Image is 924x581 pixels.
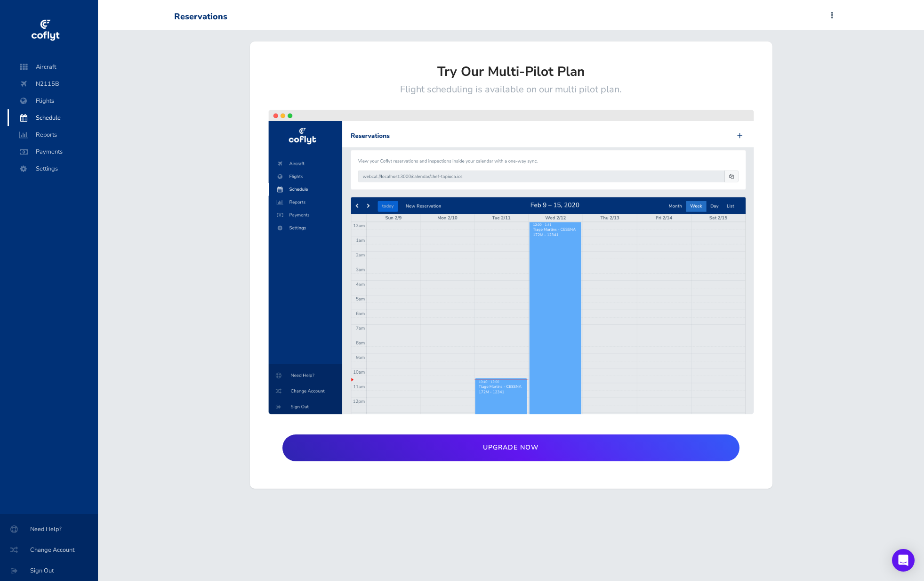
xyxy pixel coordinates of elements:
[17,143,88,160] span: Payments
[174,12,227,22] div: Reservations
[17,92,88,109] span: Flights
[17,58,88,75] span: Aircraft
[17,126,88,143] span: Reports
[257,64,765,80] h3: Try Our Multi-Pilot Plan
[11,562,87,579] span: Sign Out
[17,160,88,177] span: Settings
[11,521,87,538] span: Need Help?
[17,75,88,92] span: N2115B
[11,541,87,558] span: Change Account
[17,109,88,126] span: Schedule
[282,434,739,461] a: Upgrade Now
[257,99,765,425] img: scheduling-feature-b955b8628b97650542e1368ecd7d631e692edb949c50f9f79449599ebf041c99.png
[257,84,765,95] h5: Flight scheduling is available on our multi pilot plan.
[30,16,61,45] img: coflyt logo
[892,549,915,572] div: Open Intercom Messenger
